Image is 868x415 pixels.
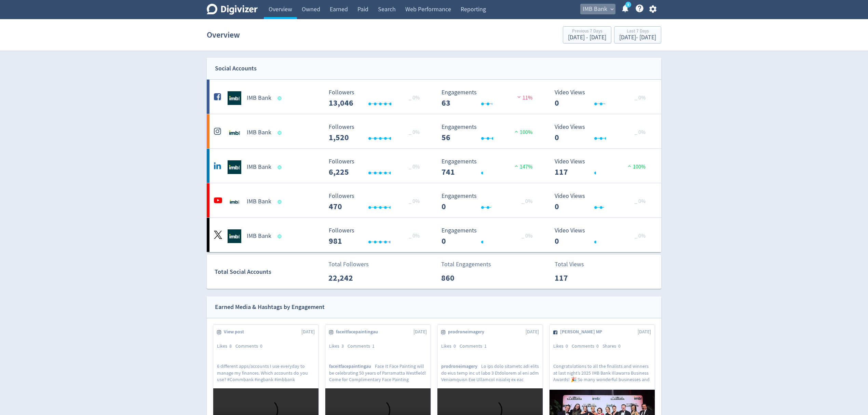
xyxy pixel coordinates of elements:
[329,363,375,370] span: faceitfacepaintingau
[229,343,232,349] span: 8
[325,227,428,245] svg: Followers ---
[329,363,427,382] p: Face It Face Painting will be celebrating 50 years of Parramatta Westfield! Come for Complimentar...
[247,129,271,137] h5: IMB Bank
[278,235,284,238] span: Data last synced: 26 Sep 2025, 2:01pm (AEST)
[278,200,284,204] span: Data last synced: 26 Sep 2025, 3:02am (AEST)
[372,343,375,349] span: 1
[441,363,539,382] p: Lo ips dolo sitametc adi elits do eius temp inc ut labo 3 Etdolorem al eni adm Veniamquisn Exe Ul...
[207,218,661,252] a: IMB Bank undefinedIMB Bank Followers --- _ 0% Followers 981 Engagements 0 Engagements 0 _ 0% Vide...
[551,193,654,211] svg: Video Views 0
[409,129,420,136] span: _ 0%
[278,131,284,135] span: Data last synced: 26 Sep 2025, 1:02pm (AEST)
[247,198,271,206] h5: IMB Bank
[526,329,539,335] span: [DATE]
[614,26,661,43] button: Last 7 Days[DATE]- [DATE]
[618,343,621,349] span: 0
[438,193,541,211] svg: Engagements 0
[626,163,633,169] img: positive-performance.svg
[626,163,646,170] span: 100%
[228,160,241,174] img: IMB Bank undefined
[580,4,615,15] button: IMB Bank
[215,302,325,312] div: Earned Media & Hashtags by Engagement
[596,343,599,349] span: 0
[583,4,607,15] span: IMB Bank
[207,149,661,183] a: IMB Bank undefinedIMB Bank Followers --- _ 0% Followers 6,225 Engagements 741 Engagements 741 147...
[228,91,241,105] img: IMB Bank undefined
[207,24,240,46] h1: Overview
[638,329,651,335] span: [DATE]
[348,343,378,350] div: Comments
[568,29,606,35] div: Previous 7 Days
[609,6,615,12] span: expand_more
[521,198,532,205] span: _ 0%
[328,272,368,284] p: 22,242
[551,89,654,107] svg: Video Views 0
[260,343,262,349] span: 0
[513,129,520,134] img: positive-performance.svg
[224,329,248,335] span: View post
[635,94,646,101] span: _ 0%
[336,329,382,335] span: faceitfacepaintingau
[441,272,480,284] p: 860
[551,227,654,245] svg: Video Views 0
[438,227,541,245] svg: Engagements 0
[521,232,532,239] span: _ 0%
[438,89,541,107] svg: Engagements 63
[438,124,541,142] svg: Engagements 56
[448,329,488,335] span: prodroneimagery
[325,89,428,107] svg: Followers ---
[301,329,315,335] span: [DATE]
[460,343,490,350] div: Comments
[217,363,315,382] p: 6 different apps/accounts I use everyday to manage my finances. Which accounts do you use? #Commb...
[247,163,271,171] h5: IMB Bank
[235,343,266,350] div: Comments
[516,94,523,99] img: negative-performance.svg
[325,124,428,142] svg: Followers ---
[551,124,654,142] svg: Video Views 0
[553,343,572,350] div: Likes
[329,343,348,350] div: Likes
[572,343,602,350] div: Comments
[627,2,629,7] text: 5
[278,96,284,100] span: Data last synced: 26 Sep 2025, 8:02am (AEST)
[513,163,532,170] span: 147%
[555,272,594,284] p: 117
[566,343,568,349] span: 0
[602,343,624,350] div: Shares
[625,2,631,8] a: 5
[555,260,594,269] p: Total Views
[635,232,646,239] span: _ 0%
[207,114,661,148] a: IMB Bank undefinedIMB Bank Followers --- _ 0% Followers 1,520 Engagements 56 Engagements 56 100% ...
[228,195,241,209] img: IMB Bank undefined
[563,26,611,43] button: Previous 7 Days[DATE] - [DATE]
[228,126,241,139] img: IMB Bank undefined
[619,35,656,41] div: [DATE] - [DATE]
[409,232,420,239] span: _ 0%
[551,158,654,176] svg: Video Views 117
[409,198,420,205] span: _ 0%
[247,232,271,240] h5: IMB Bank
[207,80,661,114] a: IMB Bank undefinedIMB Bank Followers --- _ 0% Followers 13,046 Engagements 63 Engagements 63 11% ...
[619,29,656,35] div: Last 7 Days
[560,329,606,335] span: [PERSON_NAME] MP
[453,343,456,349] span: 0
[228,229,241,243] img: IMB Bank undefined
[278,165,284,169] span: Data last synced: 26 Sep 2025, 6:01am (AEST)
[207,183,661,217] a: IMB Bank undefinedIMB Bank Followers --- _ 0% Followers 470 Engagements 0 Engagements 0 _ 0% Vide...
[438,158,541,176] svg: Engagements 741
[513,163,520,169] img: positive-performance.svg
[217,343,235,350] div: Likes
[325,158,428,176] svg: Followers ---
[553,363,651,382] p: Congratulations to all the finalists and winners at last night’s 2025 IMB Bank Illawarra Business...
[568,35,606,41] div: [DATE] - [DATE]
[341,343,344,349] span: 3
[635,129,646,136] span: _ 0%
[516,94,532,101] span: 11%
[413,329,427,335] span: [DATE]
[325,193,428,211] svg: Followers ---
[215,64,257,73] div: Social Accounts
[484,343,487,349] span: 1
[441,260,491,269] p: Total Engagements
[328,260,369,269] p: Total Followers
[513,129,532,136] span: 100%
